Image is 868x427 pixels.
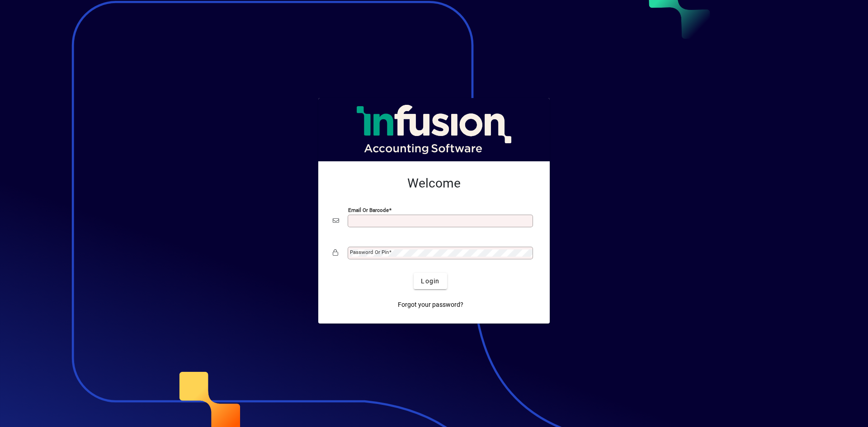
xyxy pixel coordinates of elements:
[350,249,389,255] mat-label: Password or Pin
[394,296,467,313] a: Forgot your password?
[333,176,535,191] h2: Welcome
[414,273,447,289] button: Login
[348,207,389,213] mat-label: Email or Barcode
[421,277,439,286] span: Login
[398,300,463,310] span: Forgot your password?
